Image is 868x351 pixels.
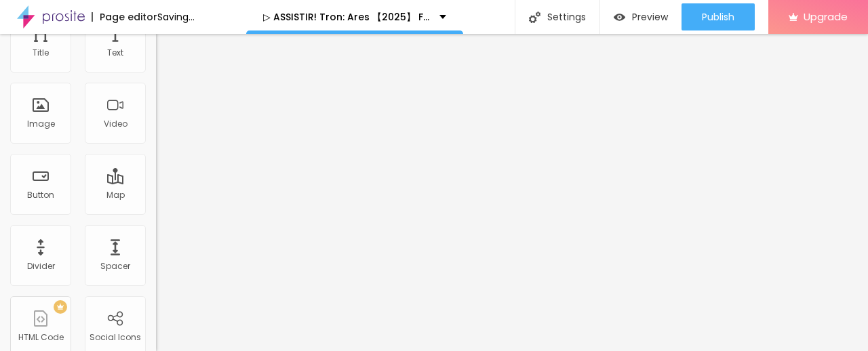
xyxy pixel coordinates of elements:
[156,34,868,351] iframe: Editor
[600,3,682,30] button: Preview
[107,48,123,58] div: Text
[27,190,54,200] div: Button
[100,262,130,271] div: Spacer
[632,12,668,22] span: Preview
[90,333,141,342] div: Social Icons
[92,12,157,22] div: Page editor
[702,12,734,22] span: Publish
[157,12,195,22] div: Saving...
[104,119,127,129] div: Video
[18,333,64,342] div: HTML Code
[33,48,49,58] div: Title
[804,11,848,22] span: Upgrade
[263,12,429,22] p: ▷ ASSISTIR! Tron: Ares 【2025】 Filme Completo Dublaado Online
[106,190,125,200] div: Map
[27,119,55,129] div: Image
[27,262,55,271] div: Divider
[614,12,625,23] img: view-1.svg
[529,12,540,23] img: Icone
[682,3,755,30] button: Publish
